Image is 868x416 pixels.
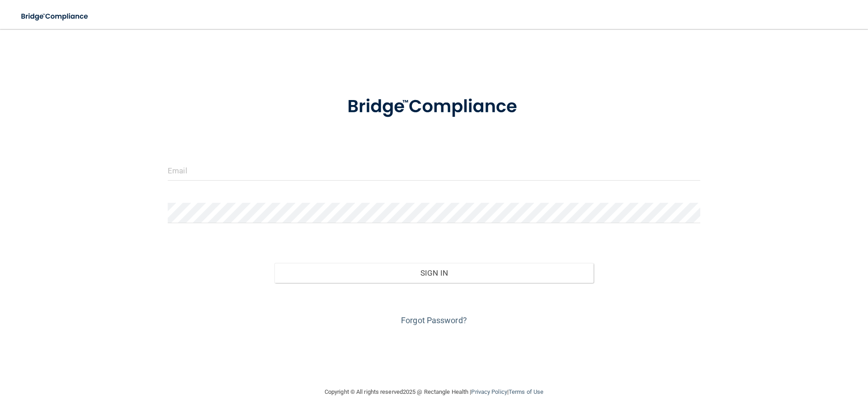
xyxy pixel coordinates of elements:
[269,378,599,406] div: Copyright © All rights reserved 2025 @ Rectangle Health | |
[14,7,97,26] img: bridge_compliance_login_screen.278c3ca4.svg
[509,388,543,395] a: Terms of Use
[168,160,700,181] input: Email
[471,388,507,395] a: Privacy Policy
[329,83,539,130] img: bridge_compliance_login_screen.278c3ca4.svg
[401,316,467,325] a: Forgot Password?
[274,263,594,283] button: Sign In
